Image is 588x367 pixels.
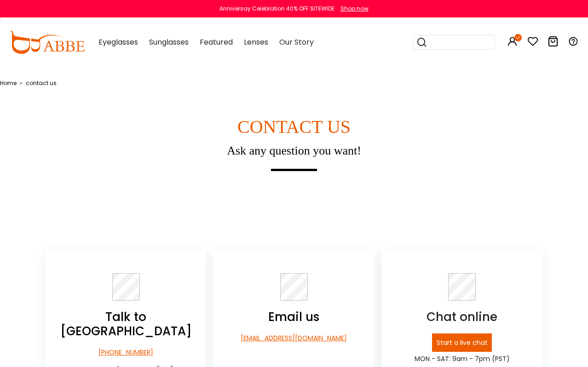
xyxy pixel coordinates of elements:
[149,37,189,47] span: Sunglasses
[219,5,334,13] div: Anniversay Celebration 40% OFF SITEWIDE
[46,310,206,338] h3: Talk to [GEOGRAPHIC_DATA]
[244,37,268,47] span: Lenses
[279,37,314,47] span: Our Story
[382,310,542,324] h3: Chat online
[26,79,57,87] span: contact us
[382,354,542,364] p: MON - SAT: 9am - 7pm (PST)
[340,5,369,13] div: Shop now
[213,333,374,343] p: [EMAIL_ADDRESS][DOMAIN_NAME]
[213,273,374,343] a: Email us [EMAIL_ADDRESS][DOMAIN_NAME]
[46,348,206,357] p: [PHONE_NUMBER]
[336,5,369,12] a: Shop now
[213,310,374,324] h3: Email us
[432,333,492,352] p: Start a live chat
[98,37,138,47] span: Eyeglasses
[200,37,233,47] span: Featured
[9,31,85,54] img: abbeglasses.com
[20,80,23,86] i: >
